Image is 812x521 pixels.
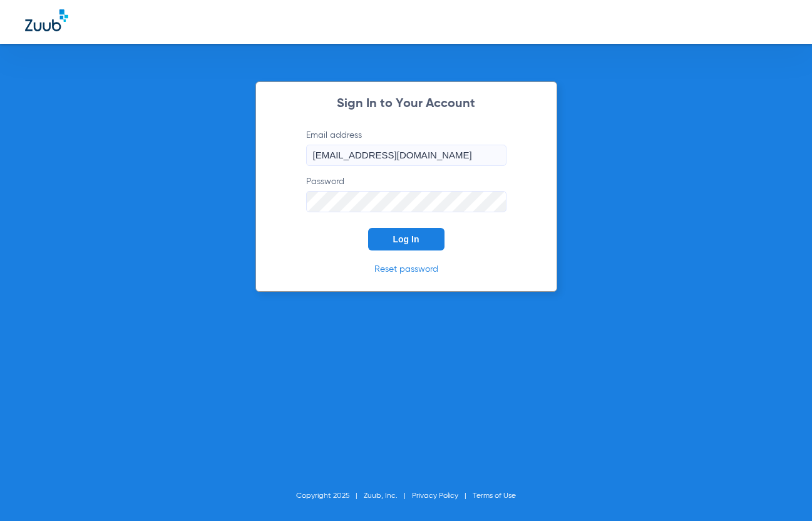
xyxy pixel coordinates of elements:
[25,9,68,31] img: Zuub Logo
[306,129,506,166] label: Email address
[364,490,412,502] li: Zuub, Inc.
[749,461,812,521] iframe: Chat Widget
[368,228,445,250] button: Log In
[374,265,438,274] a: Reset password
[306,145,506,166] input: Email address
[473,492,516,500] a: Terms of Use
[393,234,419,244] span: Log In
[306,191,506,212] input: Password
[296,490,364,502] li: Copyright 2025
[287,98,525,110] h2: Sign In to Your Account
[306,175,506,212] label: Password
[412,492,458,500] a: Privacy Policy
